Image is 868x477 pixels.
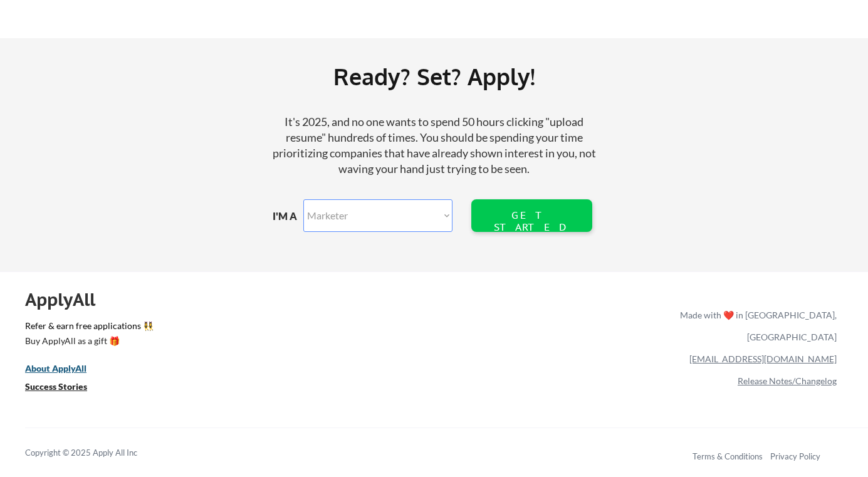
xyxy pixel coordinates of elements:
[689,354,837,364] a: [EMAIL_ADDRESS][DOMAIN_NAME]
[25,381,87,392] u: Success Stories
[675,304,837,348] div: Made with ❤️ in [GEOGRAPHIC_DATA], [GEOGRAPHIC_DATA]
[25,335,150,350] a: Buy ApplyAll as a gift 🎁
[25,362,104,378] a: About ApplyAll
[25,380,104,396] a: Success Stories
[267,114,602,177] div: It's 2025, and no one wants to spend 50 hours clicking "upload resume" hundreds of times. You sho...
[25,337,150,345] div: Buy ApplyAll as a gift 🎁
[25,289,110,310] div: ApplyAll
[738,375,837,386] a: Release Notes/Changelog
[175,58,693,95] div: Ready? Set? Apply!
[25,363,86,374] u: About ApplyAll
[25,447,169,459] div: Copyright © 2025 Apply All Inc
[273,209,306,223] div: I'M A
[693,451,763,461] a: Terms & Conditions
[770,451,820,461] a: Privacy Policy
[25,322,418,335] a: Refer & earn free applications 👯‍♀️
[491,209,572,233] div: GET STARTED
